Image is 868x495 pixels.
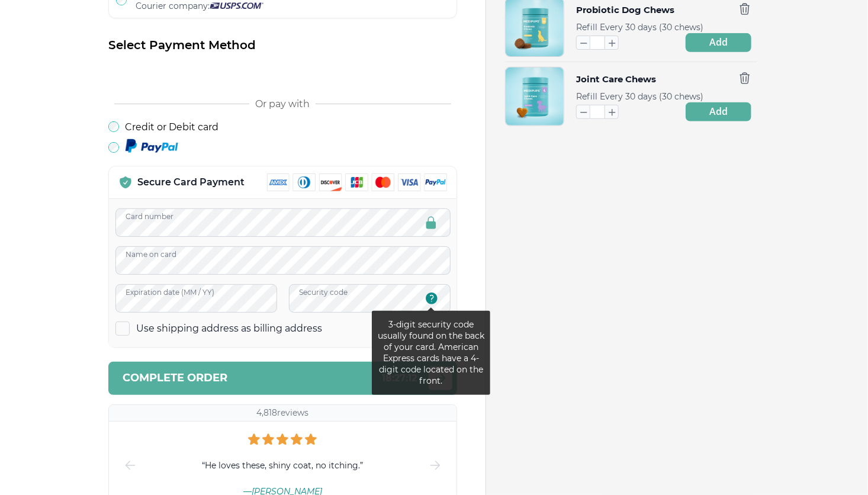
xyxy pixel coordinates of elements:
button: Complete order18:27:12 [108,362,457,395]
p: 4,818 reviews [256,407,308,419]
button: Add [686,33,751,52]
span: Refill Every 30 days (30 chews) [576,91,703,102]
span: Refill Every 30 days (30 chews) [576,22,703,33]
span: Or pay with [255,98,310,110]
label: Credit or Debit card [125,121,218,133]
iframe: Secure payment button frame [108,63,457,86]
button: Joint Care Chews [576,72,656,87]
img: payment methods [267,173,447,191]
img: Usps courier company [210,2,263,9]
span: Courier company: [136,1,210,11]
img: Joint Care Chews [506,67,564,126]
span: 18 : 27 : 12 [382,372,417,384]
button: Add [686,102,751,121]
label: Use shipping address as billing address [136,322,322,335]
span: Complete order [123,372,227,384]
img: Paypal [125,139,178,154]
h2: Select Payment Method [108,37,457,53]
p: Secure Card Payment [137,176,245,189]
button: Probiotic Dog Chews [576,2,674,18]
span: “ He loves these, shiny coat, no itching. ” [202,459,363,472]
